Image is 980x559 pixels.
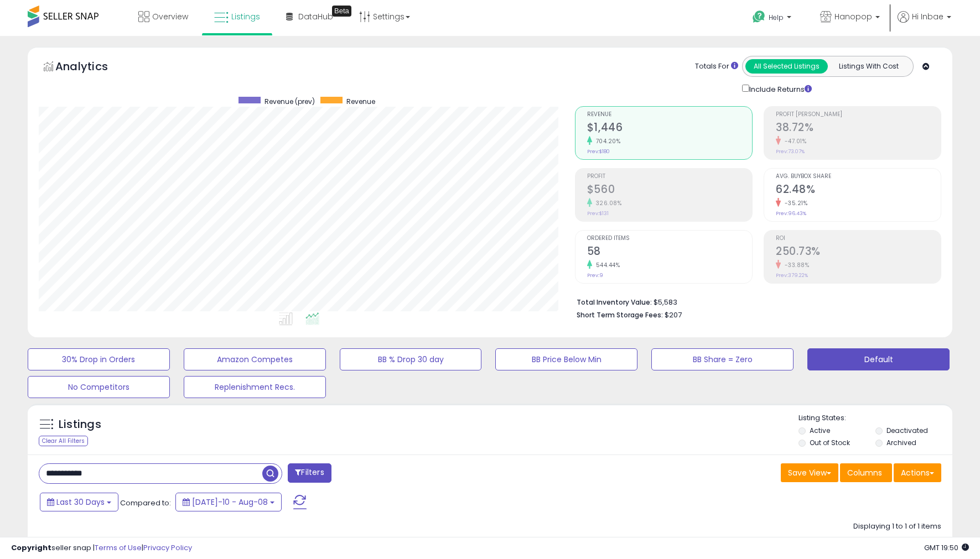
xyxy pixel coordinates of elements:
[810,426,830,435] label: Active
[776,236,941,242] span: ROI
[745,59,828,74] button: All Selected Listings
[39,436,88,446] div: Clear All Filters
[587,210,609,217] small: Prev: $131
[587,272,603,279] small: Prev: 9
[886,438,916,447] label: Archived
[587,121,752,136] h2: $1,446
[776,272,808,279] small: Prev: 379.22%
[834,11,872,22] span: Hanopop
[847,467,882,478] span: Columns
[810,438,850,447] label: Out of Stock
[11,543,192,553] div: seller snap | |
[346,97,375,106] span: Revenue
[744,2,802,36] a: Help
[894,463,941,482] button: Actions
[265,97,315,106] span: Revenue (prev)
[898,11,951,36] a: Hi Inbae
[184,348,326,370] button: Amazon Competes
[853,521,941,532] div: Displaying 1 to 1 of 1 items
[776,112,941,118] span: Profit [PERSON_NAME]
[143,542,192,553] a: Privacy Policy
[752,10,766,24] i: Get Help
[912,11,943,22] span: Hi Inbae
[340,348,482,370] button: BB % Drop 30 day
[886,426,928,435] label: Deactivated
[332,6,351,17] div: Tooltip anchor
[665,310,682,320] span: $207
[840,463,892,482] button: Columns
[55,59,129,77] h5: Analytics
[781,137,807,145] small: -47.01%
[587,112,752,118] span: Revenue
[776,210,806,217] small: Prev: 96.43%
[298,11,333,22] span: DataHub
[192,497,268,508] span: [DATE]-10 - Aug-08
[28,376,170,398] button: No Competitors
[776,245,941,260] h2: 250.73%
[924,542,969,553] span: 2025-09-8 19:50 GMT
[231,11,260,22] span: Listings
[695,61,738,72] div: Totals For
[798,413,952,424] p: Listing States:
[587,174,752,180] span: Profit
[827,59,910,74] button: Listings With Cost
[781,463,838,482] button: Save View
[11,542,51,553] strong: Copyright
[769,13,784,22] span: Help
[120,498,171,508] span: Compared to:
[807,348,950,370] button: Default
[776,121,941,136] h2: 38.72%
[175,493,282,511] button: [DATE]-10 - Aug-08
[781,199,808,207] small: -35.21%
[40,493,118,511] button: Last 30 Days
[152,11,188,22] span: Overview
[59,417,101,432] h5: Listings
[651,348,794,370] button: BB Share = Zero
[577,310,663,320] b: Short Term Storage Fees:
[587,148,610,155] small: Prev: $180
[587,183,752,198] h2: $560
[781,261,810,269] small: -33.88%
[495,348,637,370] button: BB Price Below Min
[734,82,825,95] div: Include Returns
[776,174,941,180] span: Avg. Buybox Share
[184,376,326,398] button: Replenishment Recs.
[288,463,331,483] button: Filters
[28,348,170,370] button: 30% Drop in Orders
[587,245,752,260] h2: 58
[592,199,622,207] small: 326.08%
[577,295,933,308] li: $5,583
[577,297,652,307] b: Total Inventory Value:
[56,497,105,508] span: Last 30 Days
[776,148,805,155] small: Prev: 73.07%
[592,261,620,269] small: 544.44%
[592,137,621,145] small: 704.20%
[95,542,142,553] a: Terms of Use
[776,183,941,198] h2: 62.48%
[587,236,752,242] span: Ordered Items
